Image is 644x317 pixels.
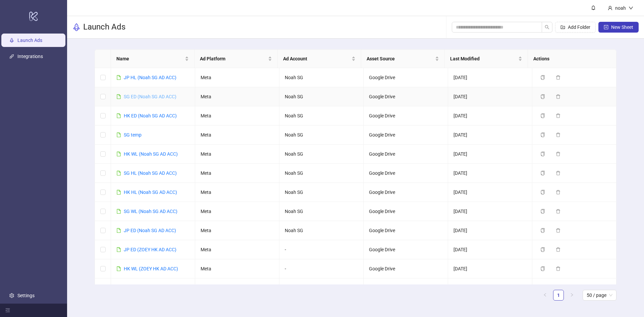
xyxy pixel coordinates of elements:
[540,133,545,137] span: copy
[567,290,577,301] button: right
[124,247,176,252] a: JP ED (ZOEY HK AD ACC)
[195,87,279,106] td: Meta
[568,24,590,30] span: Add Folder
[124,170,177,176] a: SG HL (Noah SG AD ACC)
[279,259,364,278] td: -
[195,278,279,298] td: Meta
[448,221,532,240] td: [DATE]
[598,22,639,33] button: New Sheet
[540,209,545,214] span: copy
[195,221,279,240] td: Meta
[279,145,364,164] td: Noah SG
[448,68,532,87] td: [DATE]
[195,68,279,87] td: Meta
[364,106,448,125] td: Google Drive
[278,50,361,68] th: Ad Account
[604,25,608,30] span: plus-square
[283,55,350,62] span: Ad Account
[540,290,550,301] button: left
[556,266,560,271] span: delete
[83,22,125,33] h3: Launch Ads
[540,266,545,271] span: copy
[448,202,532,221] td: [DATE]
[367,55,434,62] span: Asset Source
[540,94,545,99] span: copy
[195,106,279,125] td: Meta
[543,293,547,297] span: left
[556,247,560,252] span: delete
[448,106,532,125] td: [DATE]
[124,209,177,214] a: SG WL (Noah SG AD ACC)
[124,151,178,157] a: HK WL (Noah SG AD ACC)
[17,293,35,298] a: Settings
[448,278,532,298] td: [DATE]
[279,125,364,145] td: Noah SG
[279,68,364,87] td: Noah SG
[17,54,43,59] a: Integrations
[448,87,532,106] td: [DATE]
[448,240,532,259] td: [DATE]
[540,171,545,175] span: copy
[116,247,121,252] span: file
[364,164,448,183] td: Google Drive
[364,221,448,240] td: Google Drive
[583,290,616,301] div: Page Size
[540,247,545,252] span: copy
[124,228,176,233] a: JP ED (Noah SG AD ACC)
[556,152,560,156] span: delete
[540,75,545,80] span: copy
[540,190,545,195] span: copy
[279,240,364,259] td: -
[448,183,532,202] td: [DATE]
[364,68,448,87] td: Google Drive
[445,50,528,68] th: Last Modified
[116,55,183,62] span: Name
[195,183,279,202] td: Meta
[364,145,448,164] td: Google Drive
[591,5,596,10] span: bell
[450,55,517,62] span: Last Modified
[195,50,278,68] th: Ad Platform
[195,164,279,183] td: Meta
[364,240,448,259] td: Google Drive
[279,278,364,298] td: -
[17,38,42,43] a: Launch Ads
[124,94,176,99] a: SG ED (Noah SG AD ACC)
[116,94,121,99] span: file
[448,125,532,145] td: [DATE]
[195,259,279,278] td: Meta
[540,152,545,156] span: copy
[279,221,364,240] td: Noah SG
[556,75,560,80] span: delete
[195,125,279,145] td: Meta
[540,290,550,301] li: Previous Page
[556,171,560,175] span: delete
[124,113,177,118] a: HK ED (Noah SG AD ACC)
[279,106,364,125] td: Noah SG
[364,125,448,145] td: Google Drive
[556,94,560,99] span: delete
[195,202,279,221] td: Meta
[364,259,448,278] td: Google Drive
[279,202,364,221] td: Noah SG
[608,6,612,10] span: user
[555,22,596,33] button: Add Folder
[116,209,121,214] span: file
[5,308,10,313] span: menu-fold
[556,133,560,137] span: delete
[72,23,80,31] span: rocket
[553,290,564,301] li: 1
[124,75,176,80] a: JP HL (Noah SG AD ACC)
[364,87,448,106] td: Google Drive
[611,24,633,30] span: New Sheet
[124,190,177,195] a: HK HL (Noah SG AD ACC)
[556,190,560,195] span: delete
[364,183,448,202] td: Google Drive
[364,278,448,298] td: Google Drive
[587,290,612,300] span: 50 / page
[195,145,279,164] td: Meta
[279,164,364,183] td: Noah SG
[567,290,577,301] li: Next Page
[448,259,532,278] td: [DATE]
[116,152,121,156] span: file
